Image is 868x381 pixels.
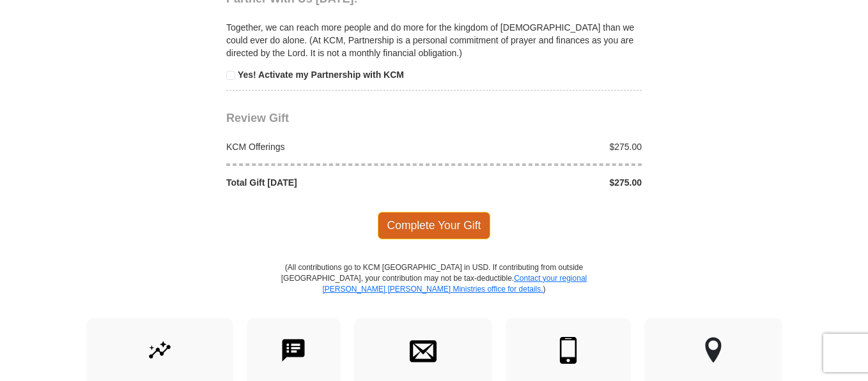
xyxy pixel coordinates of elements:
div: Total Gift [DATE] [220,176,435,189]
a: Contact your regional [PERSON_NAME] [PERSON_NAME] Ministries office for details. [322,274,587,294]
div: KCM Offerings [220,140,435,153]
p: (All contributions go to KCM [GEOGRAPHIC_DATA] in USD. If contributing from outside [GEOGRAPHIC_D... [281,262,587,318]
span: Complete Your Gift [378,212,491,239]
img: give-by-stock.svg [146,337,173,364]
div: $275.00 [434,176,649,189]
div: $275.00 [434,140,649,153]
img: other-region [704,337,722,364]
p: Together, we can reach more people and do more for the kingdom of [DEMOGRAPHIC_DATA] than we coul... [226,21,642,59]
img: mobile.svg [555,337,582,364]
img: envelope.svg [410,337,437,364]
img: text-to-give.svg [280,337,307,364]
strong: Yes! Activate my Partnership with KCM [238,70,404,80]
span: Review Gift [226,112,289,124]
